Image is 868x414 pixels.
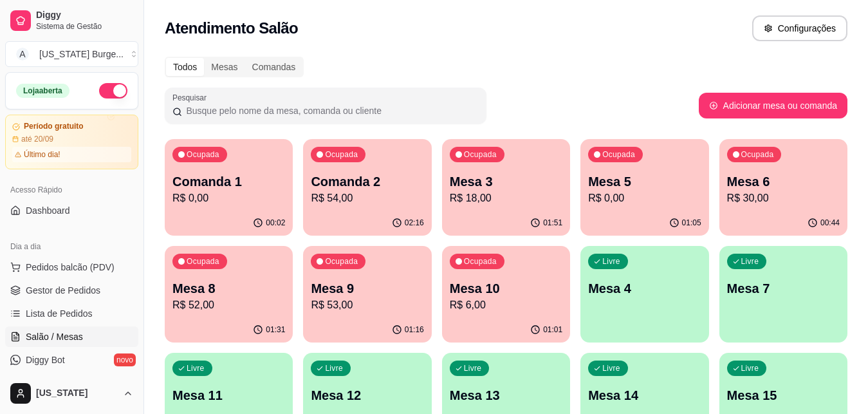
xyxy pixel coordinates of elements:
[450,386,562,404] p: Mesa 13
[26,353,65,366] span: Diggy Bot
[450,173,562,191] p: Mesa 3
[266,218,285,228] p: 00:02
[39,48,124,61] div: [US_STATE] Burge ...
[303,246,431,343] button: OcupadaMesa 9R$ 53,0001:16
[311,386,423,404] p: Mesa 12
[36,388,118,399] span: [US_STATE]
[311,173,423,191] p: Comanda 2
[172,191,285,206] p: R$ 0,00
[442,139,570,236] button: OcupadaMesa 3R$ 18,0001:51
[26,261,115,274] span: Pedidos balcão (PDV)
[325,149,358,160] p: Ocupada
[187,256,219,267] p: Ocupada
[325,363,343,373] p: Livre
[165,246,293,343] button: OcupadaMesa 8R$ 52,0001:31
[464,363,482,373] p: Livre
[24,122,84,131] article: Período gratuito
[741,149,774,160] p: Ocupada
[580,139,708,236] button: OcupadaMesa 5R$ 0,0001:05
[5,257,138,278] button: Pedidos balcão (PDV)
[165,18,298,39] h2: Atendimento Salão
[719,246,847,343] button: LivreMesa 7
[165,139,293,236] button: OcupadaComanda 1R$ 0,0000:02
[682,218,701,228] p: 01:05
[602,363,620,373] p: Livre
[311,297,423,313] p: R$ 53,00
[172,173,285,191] p: Comanda 1
[5,41,138,67] button: Select a team
[26,204,70,217] span: Dashboard
[5,303,138,324] a: Lista de Pedidos
[5,115,138,169] a: Período gratuitoaté 20/09Último dia!
[36,21,133,32] span: Sistema de Gestão
[580,246,708,343] button: LivreMesa 4
[21,134,53,144] article: até 20/09
[727,191,840,206] p: R$ 30,00
[727,386,840,404] p: Mesa 15
[5,180,138,200] div: Acesso Rápido
[588,173,701,191] p: Mesa 5
[464,149,497,160] p: Ocupada
[311,279,423,297] p: Mesa 9
[450,279,562,297] p: Mesa 10
[5,236,138,257] div: Dia a dia
[5,378,138,409] button: [US_STATE]
[727,173,840,191] p: Mesa 6
[602,149,635,160] p: Ocupada
[24,149,60,160] article: Último dia!
[26,307,93,320] span: Lista de Pedidos
[405,218,424,228] p: 02:16
[172,279,285,297] p: Mesa 8
[5,200,138,221] a: Dashboard
[741,363,759,373] p: Livre
[5,5,138,36] a: DiggySistema de Gestão
[543,218,562,228] p: 01:51
[820,218,840,228] p: 00:44
[741,256,759,267] p: Livre
[588,279,701,297] p: Mesa 4
[325,256,358,267] p: Ocupada
[5,326,138,347] a: Salão / Mesas
[172,92,211,103] label: Pesquisar
[588,191,701,206] p: R$ 0,00
[172,386,285,404] p: Mesa 11
[26,330,83,343] span: Salão / Mesas
[303,139,431,236] button: OcupadaComanda 2R$ 54,0002:16
[450,297,562,313] p: R$ 6,00
[719,139,847,236] button: OcupadaMesa 6R$ 30,0000:44
[204,58,245,76] div: Mesas
[5,280,138,301] a: Gestor de Pedidos
[99,83,127,99] button: Alterar Status
[26,284,100,297] span: Gestor de Pedidos
[752,15,847,41] button: Configurações
[266,325,285,335] p: 01:31
[588,386,701,404] p: Mesa 14
[602,256,620,267] p: Livre
[16,84,69,98] div: Loja aberta
[245,58,303,76] div: Comandas
[405,325,424,335] p: 01:16
[187,363,205,373] p: Livre
[442,246,570,343] button: OcupadaMesa 10R$ 6,0001:01
[5,350,138,370] a: Diggy Botnovo
[727,279,840,297] p: Mesa 7
[464,256,497,267] p: Ocupada
[36,10,133,21] span: Diggy
[543,325,562,335] p: 01:01
[182,104,479,117] input: Pesquisar
[311,191,423,206] p: R$ 54,00
[172,297,285,313] p: R$ 52,00
[699,93,847,118] button: Adicionar mesa ou comanda
[16,48,29,61] span: A
[450,191,562,206] p: R$ 18,00
[166,58,204,76] div: Todos
[187,149,219,160] p: Ocupada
